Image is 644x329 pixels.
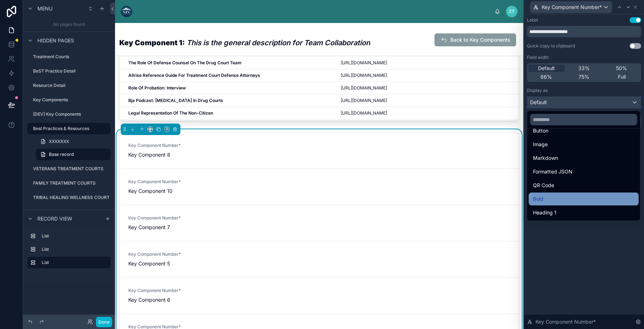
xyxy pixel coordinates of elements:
label: Best Practices & Resources [33,126,106,131]
label: FAMILY TREATMENT COURTS [33,180,109,186]
strong: Key Component 1: [119,38,185,47]
span: Key Component 7 [128,224,217,231]
a: [DEV] Key Components [27,108,111,120]
span: Key Component Number* [128,288,217,293]
label: VETERANS TREATMENT COURTS [33,166,109,172]
span: Key Component Number* [128,143,217,148]
a: Key Component Number*Key Component 10 [120,168,519,205]
a: Key Component Number*Key Component 8 [120,133,519,168]
span: ZT [509,9,515,14]
a: Resource Detail [27,80,111,91]
a: VETERANS TREATMENT COURTS [27,163,111,175]
img: App logo [121,6,132,17]
a: XXXXXXX [36,136,111,147]
span: Markdown [533,154,558,162]
span: Key Component Number* [128,251,217,257]
span: Bold [533,195,543,203]
a: Treatment Courts [27,51,111,62]
span: Key Component Number* [128,215,217,221]
a: Key Components [27,94,111,106]
span: Menu [37,5,52,12]
a: Key Component Number*Key Component 6 [120,277,519,314]
span: Button [533,126,548,135]
span: Record view [37,215,72,222]
label: [DEV] Key Components [33,111,109,117]
div: scrollable content [138,10,494,13]
em: This is the general description for Team Collaboration [187,38,370,47]
span: Key Component 5 [128,260,217,267]
span: XXXXXXX [49,139,69,144]
span: Key Component 6 [128,296,217,303]
span: Image [533,140,548,149]
a: Key Component Number*Key Component 5 [120,241,519,277]
label: TRIBAL HEALING WELLNESS COURTS [33,195,112,200]
a: TRIBAL HEALING WELLNESS COURTS [27,192,111,203]
span: Key Component Number* [128,179,217,185]
label: Key Components [33,97,109,103]
label: Resource Detail [33,83,109,88]
span: Base record [49,152,74,157]
label: List [42,246,108,252]
span: Key Component 10 [128,187,217,195]
a: BeST Practice Detail [27,65,111,77]
a: Key Component Number*Key Component 7 [120,205,519,241]
label: List [42,233,108,239]
div: scrollable content [23,227,115,275]
a: FAMILY TREATMENT COURTS [27,177,111,189]
button: Done [96,317,112,327]
div: No pages found [23,17,115,32]
span: QR Code [533,181,554,190]
a: Best Practices & Resources [27,123,111,134]
label: List [42,260,105,265]
label: BeST Practice Detail [33,68,109,74]
span: Key Component 8 [128,151,217,158]
span: Heading 1 [533,208,556,217]
a: Base record [36,149,111,160]
span: Formatted JSON [533,167,572,176]
label: Treatment Courts [33,54,109,60]
span: Hidden pages [37,37,74,44]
